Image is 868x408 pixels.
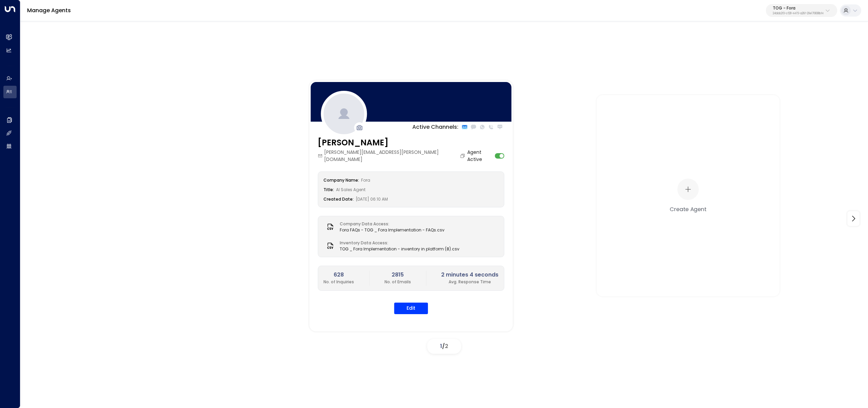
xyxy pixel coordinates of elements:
p: Avg. Response Time [441,279,498,285]
p: No. of Inquiries [323,279,354,285]
span: TOG _ Fora Implementation - inventory in platform (8).csv [340,246,459,252]
div: / [427,339,461,354]
label: Company Name: [323,177,359,183]
button: Copy [460,153,467,159]
button: TOG - Fora24bbb2f3-cf28-4415-a26f-20e170838bf4 [766,4,837,17]
h2: 2815 [384,271,411,279]
label: Agent Active [467,149,493,163]
span: Fora [361,177,370,183]
a: Manage Agents [27,6,71,14]
h2: 2 minutes 4 seconds [441,271,498,279]
div: [PERSON_NAME][EMAIL_ADDRESS][PERSON_NAME][DOMAIN_NAME] [318,149,467,163]
label: Created Date: [323,196,354,202]
label: Title: [323,187,334,192]
p: Active Channels: [412,123,458,131]
h3: [PERSON_NAME] [318,137,467,149]
span: [DATE] 06:10 AM [356,196,388,202]
p: No. of Emails [384,279,411,285]
div: Create Agent [670,205,706,213]
span: 2 [445,342,448,350]
p: 24bbb2f3-cf28-4415-a26f-20e170838bf4 [773,12,824,15]
label: Inventory Data Access: [340,240,456,246]
label: Company Data Access: [340,221,441,227]
h2: 628 [323,271,354,279]
button: Edit [394,303,428,314]
span: Fora FAQs - TOG _ Fora Implementation - FAQs.csv [340,227,445,233]
span: AI Sales Agent [336,187,366,192]
span: 1 [440,342,442,350]
p: TOG - Fora [773,6,824,10]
